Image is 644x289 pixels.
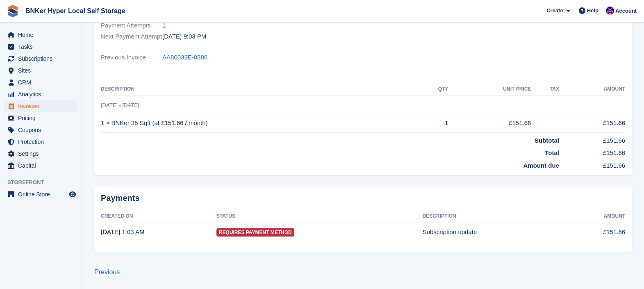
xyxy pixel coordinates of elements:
span: Requires Payment Method [216,228,294,237]
th: Amount [566,210,625,223]
span: Sites [18,65,67,76]
img: David Fricker [606,7,614,15]
td: £151.66 [559,145,625,158]
a: menu [4,77,77,88]
a: menu [4,189,77,200]
a: menu [4,136,77,148]
a: BNKer Hyper Local Self Storage [22,4,129,18]
td: 1 [418,114,448,132]
th: Tax [531,83,559,96]
strong: Subtotal [535,137,559,144]
th: Amount [559,83,625,96]
a: menu [4,160,77,171]
a: menu [4,41,77,52]
th: Unit Price [448,83,531,96]
a: menu [4,148,77,159]
span: Settings [18,148,67,159]
td: £151.66 [566,223,625,241]
time: 2025-08-20 20:03:24 UTC [162,32,206,41]
span: Create [546,7,563,15]
a: AA80032E-0386 [162,53,207,62]
span: Home [18,29,67,41]
th: Status [216,210,423,223]
th: Description [101,83,418,96]
span: Next Payment Attempt [101,32,162,41]
span: Coupons [18,124,67,136]
th: QTY [418,83,448,96]
strong: Amount due [523,162,559,169]
a: menu [4,29,77,41]
span: Help [587,7,598,15]
img: stora-icon-8386f47178a22dfd0bd8f6a31ec36ba5ce8667c1dd55bd0f319d3a0aa187defe.svg [7,5,19,17]
span: Pricing [18,112,67,124]
a: menu [4,65,77,76]
a: menu [4,112,77,124]
span: 1 [162,21,166,30]
span: Account [615,7,637,15]
td: £151.66 [448,114,531,132]
a: Previous [94,269,120,275]
a: Preview store [68,189,77,199]
td: 1 × BNKer 35 Sqft (at £151.66 / month) [101,114,418,132]
td: Subscription update [423,223,567,241]
span: Protection [18,136,67,148]
td: £151.66 [559,158,625,171]
span: Invoices [18,100,67,112]
span: Capital [18,160,67,171]
span: Storefront [7,178,82,187]
h2: Payments [101,193,625,203]
a: menu [4,100,77,112]
td: £151.66 [559,132,625,145]
span: Online Store [18,189,67,200]
span: Analytics [18,89,67,100]
a: menu [4,53,77,64]
span: [DATE] - [DATE] [101,102,139,108]
a: menu [4,124,77,136]
time: 2025-08-19 00:03:21 UTC [101,228,144,235]
span: Payment Attempts [101,21,162,30]
th: Description [423,210,567,223]
span: Subscriptions [18,53,67,64]
th: Created On [101,210,216,223]
span: Tasks [18,41,67,52]
span: Previous Invoice [101,53,162,62]
a: menu [4,89,77,100]
strong: Total [545,149,559,156]
td: £151.66 [559,114,625,132]
span: CRM [18,77,67,88]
